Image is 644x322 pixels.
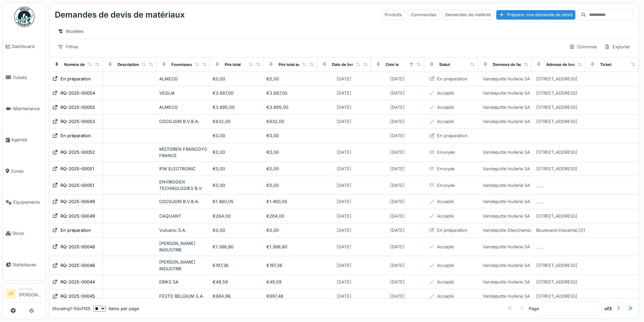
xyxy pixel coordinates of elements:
div: Envoyée [437,182,455,189]
div: Filtres [55,42,81,52]
div: €49,59 [213,279,261,285]
div: [DATE] [337,118,351,125]
div: Fournisseur [171,62,193,68]
div: €632,00 [213,118,261,125]
div: , , , [536,244,543,250]
div: [DATE] [390,166,405,172]
a: Équipements [3,187,46,218]
div: €3.895,00 [266,104,314,110]
a: Zones [3,155,46,187]
div: Numéro de devis [64,62,96,68]
div: RQ-2025-00048 [61,244,95,250]
div: [DATE] [390,213,405,219]
a: Statistiques [3,249,46,280]
div: Showing 1 - 50 of 105 [52,305,91,312]
div: €0,00 [213,166,261,172]
div: [DATE] [390,132,405,139]
div: Accepté [437,279,454,285]
div: [STREET_ADDRESS] [536,166,577,172]
div: Préparer une demande de devis [496,10,575,19]
div: Envoyée [437,166,455,172]
div: €1.460,05 [213,198,261,205]
div: RQ-2025-00046 [61,262,95,269]
div: €264,00 [213,213,261,219]
div: Vandeputte Huilerie SA (MSC) - BE0827.998.730 [483,262,583,269]
div: Vandeputte Huilerie SA (MSC) - BE0827.998.730 [483,166,583,172]
div: €0,00 [213,149,261,155]
div: En préparation [61,76,91,82]
div: [DATE] [337,213,351,219]
div: RQ-2025-00052 [61,149,95,155]
div: [DATE] [337,227,351,233]
div: COCOJORI B.V.B.A. [159,118,207,125]
div: Créé le [386,62,399,68]
div: ALMECO [159,104,207,110]
div: Vandeputte Huilerie SA (MSC) - BE0827.998.730 [483,244,583,250]
div: [DATE] [337,90,351,96]
div: Description [118,62,139,68]
div: RQ-2025-00055 [61,104,95,110]
div: Demandes de devis de matériaux [55,6,185,24]
div: [DATE] [337,244,351,250]
div: [PERSON_NAME] INDUSTRIE [159,240,207,253]
div: €197,36 [213,262,261,269]
div: ALMECO [159,76,207,82]
div: Accepté [437,198,454,205]
div: Accepté [437,213,454,219]
div: ERIKS SA [159,279,207,285]
div: [DATE] [337,182,351,189]
div: ENVIROGEN TECHNOLOGIES B.V. [159,179,207,192]
div: Ticket [600,62,612,68]
div: [DATE] [390,182,405,189]
div: [STREET_ADDRESS] [536,104,577,110]
div: [DATE] [337,149,351,155]
div: RQ-2025-00051 [61,166,94,172]
div: , , , [536,198,543,205]
li: [PERSON_NAME] [19,286,43,301]
div: Statut [439,62,450,68]
div: MOTOREN FRANCOYS FRANCE [159,146,207,159]
div: €632,00 [266,118,314,125]
div: Date de livraison [332,62,363,68]
div: [DATE] [390,279,405,285]
div: [PERSON_NAME] INDUSTRIE [159,259,207,272]
div: Manager [19,286,43,291]
div: €0,00 [266,76,314,82]
div: Accepté [437,244,454,250]
div: RQ-2025-00054 [61,90,95,96]
div: €3.687,00 [213,90,261,96]
div: Modèles [55,26,87,36]
div: RQ-2025-00053 [61,118,95,125]
div: Données de facturation [493,62,536,68]
div: Produits [382,10,405,20]
div: En préparation [61,227,91,233]
div: Accepté [437,293,454,299]
div: [DATE] [390,149,405,155]
span: Agenda [11,137,43,143]
a: Tickets [3,62,46,93]
span: Tickets [13,74,43,81]
div: €0,00 [213,227,261,233]
div: €1.386,80 [266,244,314,250]
div: Accepté [437,90,454,96]
div: [DATE] [390,227,405,233]
div: RQ-2025-00049 [61,213,95,219]
div: [DATE] [390,104,405,110]
div: [STREET_ADDRESS] [536,118,577,125]
a: Maintenance [3,93,46,124]
div: €3.895,00 [213,104,261,110]
div: [STREET_ADDRESS] [536,293,577,299]
div: €197,36 [266,262,314,269]
div: COCOJORI B.V.B.A. [159,198,207,205]
div: [DATE] [390,293,405,299]
img: Badge_color-CXgf-gQk.svg [14,7,34,27]
div: €0,00 [266,227,314,233]
div: Adresse de livraison [546,62,584,68]
div: RQ-2025-00045 [61,293,95,299]
div: Accepté [437,104,454,110]
div: items per page [93,305,139,312]
div: €3.687,00 [266,90,314,96]
span: Stock [13,230,43,237]
div: En préparation [437,227,468,233]
div: €697,48 [266,293,314,299]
